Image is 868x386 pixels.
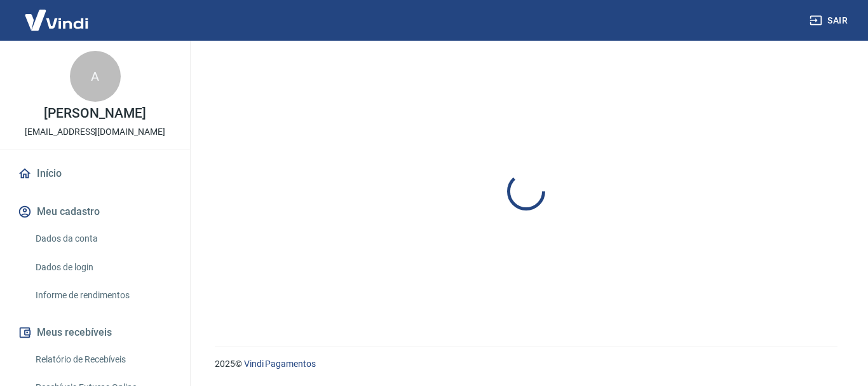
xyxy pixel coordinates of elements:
a: Dados da conta [31,226,175,252]
a: Início [15,160,175,188]
button: Sair [807,9,853,32]
p: [EMAIL_ADDRESS][DOMAIN_NAME] [25,125,165,139]
div: A [70,51,121,102]
p: [PERSON_NAME] [44,107,146,120]
button: Meu cadastro [15,198,175,226]
button: Meus recebíveis [15,319,175,347]
a: Informe de rendimentos [31,282,175,308]
p: 2025 © [215,357,837,371]
a: Dados de login [31,254,175,280]
a: Vindi Pagamentos [244,359,316,369]
img: Vindi [15,1,98,39]
a: Relatório de Recebíveis [31,347,175,373]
